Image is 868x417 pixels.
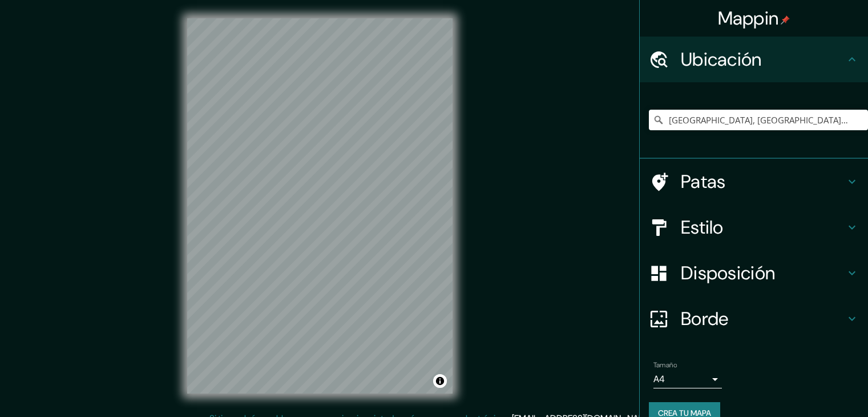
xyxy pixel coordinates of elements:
font: Ubicación [681,47,762,71]
div: Estilo [640,205,868,250]
div: Patas [640,159,868,205]
iframe: Lanzador de widgets de ayuda [766,372,855,404]
div: Ubicación [640,37,868,82]
div: Disposición [640,250,868,296]
button: Activar o desactivar atribución [433,374,447,388]
font: Estilo [681,215,724,239]
input: Elige tu ciudad o zona [649,110,868,130]
font: Disposición [681,261,775,285]
font: Tamaño [653,360,677,370]
font: A4 [653,373,665,385]
img: pin-icon.png [781,15,790,25]
canvas: Mapa [187,18,453,394]
div: Borde [640,296,868,342]
font: Mappin [718,6,779,30]
font: Patas [681,170,726,194]
font: Borde [681,307,729,331]
div: A4 [653,370,722,388]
